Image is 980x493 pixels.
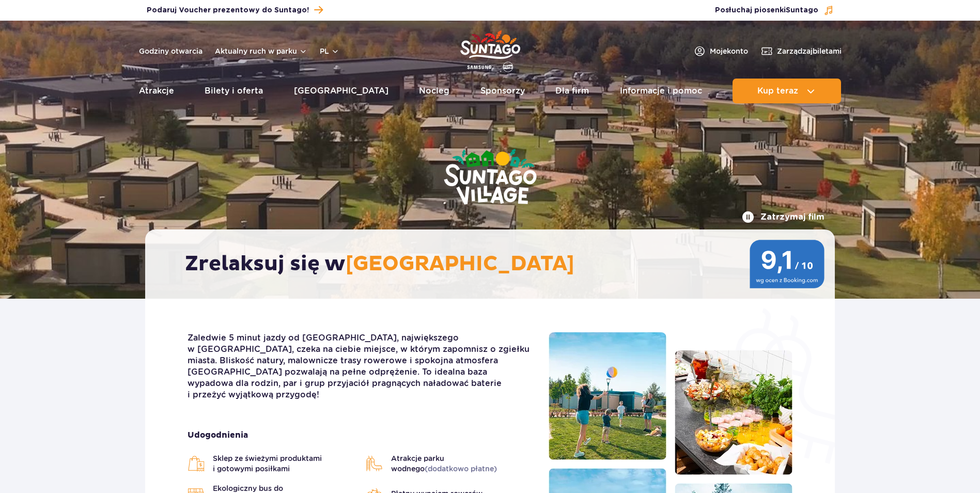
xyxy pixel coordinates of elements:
a: Podaruj Voucher prezentowy do Suntago! [147,3,323,17]
span: Sklep ze świeżymi produktami i gotowymi posiłkami [213,453,355,474]
a: Atrakcje [139,79,174,103]
h2: Zrelaksuj się w [185,251,805,277]
img: 9,1/10 wg ocen z Booking.com [750,240,825,288]
a: Dla firm [555,79,589,103]
span: (dodatkowo płatne) [425,465,497,473]
span: Posłuchaj piosenki [715,5,818,16]
span: Atrakcje parku wodnego [391,453,534,474]
span: Zarządzaj biletami [777,46,842,56]
span: Suntago [786,7,818,14]
p: Zaledwie 5 minut jazdy od [GEOGRAPHIC_DATA], największego w [GEOGRAPHIC_DATA], czeka na ciebie mi... [188,332,533,400]
a: Mojekonto [693,45,748,57]
span: Podaruj Voucher prezentowy do Suntago! [147,5,309,16]
button: Posłuchaj piosenkiSuntago [715,5,834,16]
span: [GEOGRAPHIC_DATA] [346,251,574,277]
button: pl [320,46,339,56]
a: Sponsorzy [480,79,525,103]
button: Zatrzymaj film [742,211,825,223]
button: Aktualny ruch w parku [215,47,307,55]
a: Godziny otwarcia [139,46,203,56]
a: Zarządzajbiletami [760,45,842,57]
button: Kup teraz [733,79,841,103]
img: Suntago Village [402,109,578,247]
strong: Udogodnienia [188,429,533,441]
a: [GEOGRAPHIC_DATA] [294,79,388,103]
a: Park of Poland [460,26,520,73]
span: Moje konto [710,46,748,56]
a: Informacje i pomoc [620,79,702,103]
a: Nocleg [419,79,449,103]
a: Bilety i oferta [205,79,263,103]
span: Kup teraz [757,86,798,96]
